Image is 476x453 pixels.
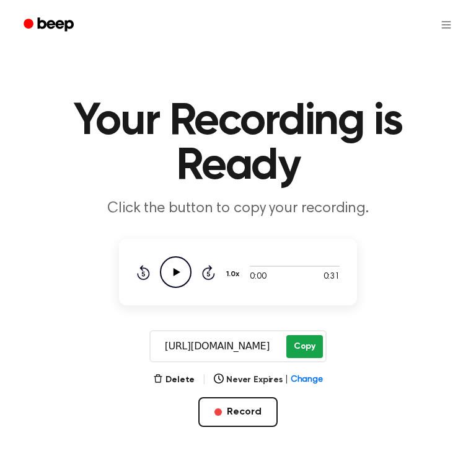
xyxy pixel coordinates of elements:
span: | [285,374,288,387]
button: Record [198,397,277,427]
button: Never Expires|Change [214,374,323,387]
a: Beep [15,13,85,37]
span: Change [291,374,323,387]
button: 1.0x [225,264,244,285]
button: Open menu [431,10,461,40]
span: 0:00 [250,271,266,284]
h1: Your Recording is Ready [15,99,461,189]
span: | [202,372,206,387]
button: Delete [153,374,195,387]
span: 0:31 [324,271,340,284]
button: Copy [286,335,323,358]
p: Click the button to copy your recording. [15,199,461,219]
